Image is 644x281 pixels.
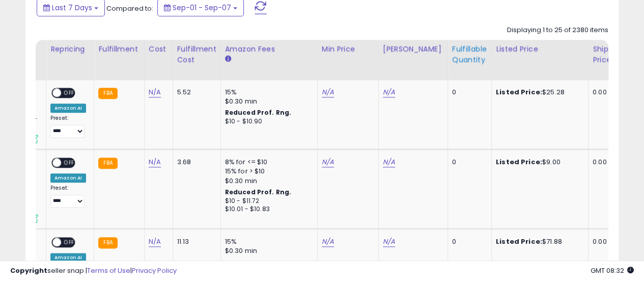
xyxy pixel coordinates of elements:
[106,4,153,13] span: Compared to:
[10,266,47,275] strong: Copyright
[496,44,584,55] div: Listed Price
[452,88,484,97] div: 0
[50,115,86,138] div: Preset:
[149,44,169,55] div: Cost
[383,87,395,97] a: N/A
[591,266,634,275] span: 2025-09-15 08:32 GMT
[225,97,310,106] div: $0.30 min
[507,25,608,35] div: Displaying 1 to 25 of 2380 items
[225,237,310,246] div: 15%
[322,87,334,97] a: N/A
[50,104,86,113] div: Amazon AI
[10,266,177,276] div: seller snap | |
[593,44,613,65] div: Ship Price
[149,87,161,97] a: N/A
[98,158,117,169] small: FBA
[496,87,542,97] b: Listed Price:
[177,158,213,167] div: 3.68
[61,238,77,246] span: OFF
[177,237,213,246] div: 11.13
[225,55,231,64] small: Amazon Fees.
[149,237,161,247] a: N/A
[225,176,310,186] div: $0.30 min
[383,237,395,247] a: N/A
[322,44,374,55] div: Min Price
[132,266,177,275] a: Privacy Policy
[496,237,542,246] b: Listed Price:
[149,157,161,167] a: N/A
[593,158,609,167] div: 0.00
[50,173,86,183] div: Amazon AI
[225,158,310,167] div: 8% for <= $10
[50,44,90,55] div: Repricing
[593,237,609,246] div: 0.00
[61,159,77,167] span: OFF
[496,157,542,167] b: Listed Price:
[322,237,334,247] a: N/A
[225,88,310,97] div: 15%
[383,44,443,55] div: [PERSON_NAME]
[177,88,213,97] div: 5.52
[383,157,395,167] a: N/A
[173,3,231,13] span: Sep-01 - Sep-07
[61,89,77,97] span: OFF
[225,117,310,126] div: $10 - $10.90
[322,157,334,167] a: N/A
[225,205,310,214] div: $10.01 - $10.83
[87,266,130,275] a: Terms of Use
[496,237,580,246] div: $71.88
[225,167,310,176] div: 15% for > $10
[50,185,86,208] div: Preset:
[593,88,609,97] div: 0.00
[452,44,487,65] div: Fulfillable Quantity
[98,44,139,55] div: Fulfillment
[225,44,313,55] div: Amazon Fees
[225,246,310,256] div: $0.30 min
[225,188,292,196] b: Reduced Prof. Rng.
[98,237,117,248] small: FBA
[452,158,484,167] div: 0
[496,158,580,167] div: $9.00
[52,3,92,13] span: Last 7 Days
[177,44,216,65] div: Fulfillment Cost
[452,237,484,246] div: 0
[496,88,580,97] div: $25.28
[225,108,292,117] b: Reduced Prof. Rng.
[98,88,117,99] small: FBA
[225,197,310,206] div: $10 - $11.72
